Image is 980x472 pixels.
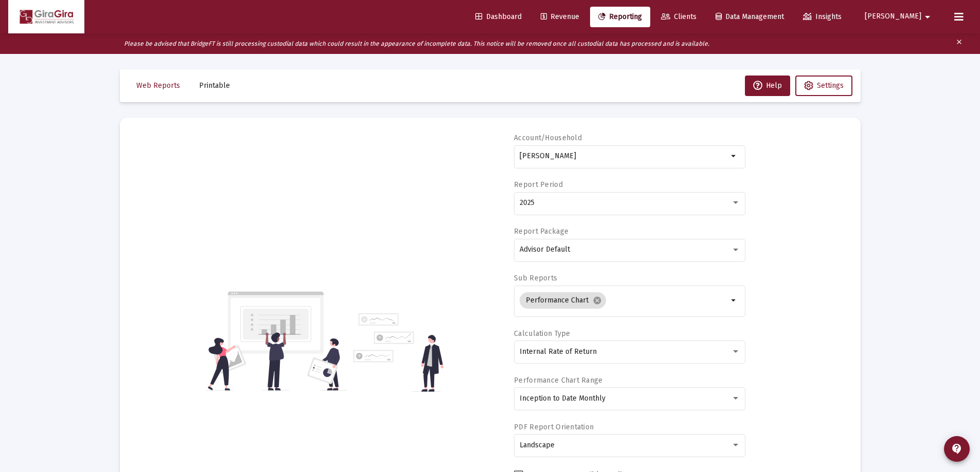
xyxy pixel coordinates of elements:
[520,245,570,254] span: Advisor Default
[541,12,579,21] span: Revenue
[795,75,852,96] button: Settings
[532,7,587,27] a: Revenue
[520,152,728,160] input: Search or select an account or household
[520,441,555,449] span: Landscape
[852,6,946,27] button: [PERSON_NAME]
[514,423,594,431] label: PDF Report Orientation
[520,292,606,309] mat-chip: Performance Chart
[716,12,784,21] span: Data Management
[514,134,582,142] label: Account/Household
[661,12,697,21] span: Clients
[475,12,522,21] span: Dashboard
[191,75,238,96] button: Printable
[520,198,534,207] span: 2025
[707,7,792,27] a: Data Management
[199,81,230,90] span: Printable
[16,7,77,27] img: Dashboard
[951,443,963,455] mat-icon: contact_support
[467,7,530,27] a: Dashboard
[728,294,740,307] mat-icon: arrow_drop_down
[514,227,568,236] label: Report Package
[514,376,602,385] label: Performance Chart Range
[514,329,570,338] label: Calculation Type
[520,347,597,356] span: Internal Rate of Return
[520,394,605,403] span: Inception to Date Monthly
[598,12,642,21] span: Reporting
[514,180,563,189] label: Report Period
[795,7,850,27] a: Insights
[590,7,650,27] a: Reporting
[955,36,963,51] mat-icon: clear
[206,290,347,392] img: reporting
[136,81,180,90] span: Web Reports
[124,40,709,47] i: Please be advised that BridgeFT is still processing custodial data which could result in the appe...
[753,81,782,90] span: Help
[728,150,740,162] mat-icon: arrow_drop_down
[745,75,790,96] button: Help
[817,81,844,90] span: Settings
[353,313,443,392] img: reporting-alt
[921,7,934,27] mat-icon: arrow_drop_down
[128,75,188,96] button: Web Reports
[803,12,842,21] span: Insights
[514,274,557,282] label: Sub Reports
[653,7,705,27] a: Clients
[865,12,921,21] span: [PERSON_NAME]
[593,296,602,305] mat-icon: cancel
[520,290,728,311] mat-chip-list: Selection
